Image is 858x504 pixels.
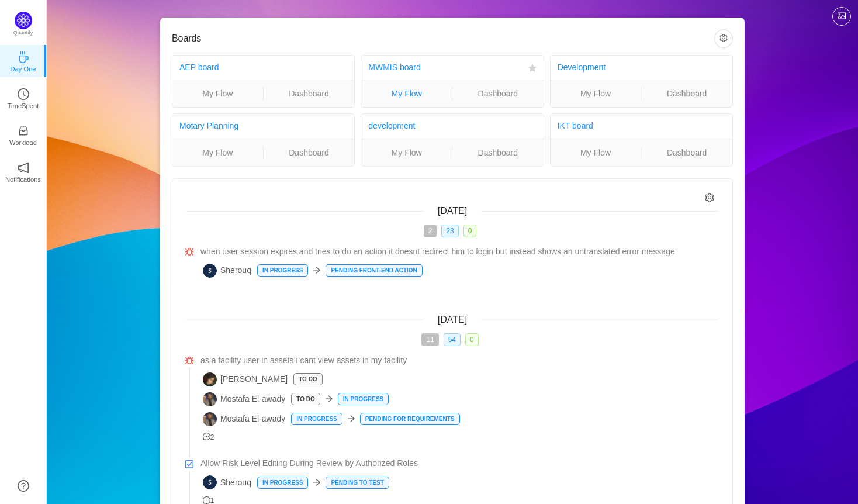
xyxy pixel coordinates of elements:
i: icon: arrow-right [313,478,321,486]
a: as a facility user in assets i cant view assets in my facility [200,354,718,367]
p: In Progress [258,265,307,276]
span: 2 [424,225,437,237]
span: 54 [444,333,461,346]
p: To Do [294,374,321,385]
a: My Flow [361,146,452,159]
span: Allow Risk Level Editing During Review by Authorized Roles [200,457,418,470]
a: My Flow [172,87,263,100]
i: icon: arrow-right [347,415,355,423]
p: In Progress [258,477,307,488]
span: 23 [441,225,458,237]
i: icon: clock-circle [18,88,29,100]
span: 0 [463,225,477,237]
a: Allow Risk Level Editing During Review by Authorized Roles [200,457,718,470]
span: 11 [421,333,438,346]
a: Dashboard [264,146,355,159]
a: icon: notificationNotifications [18,165,29,177]
span: 2 [203,433,214,441]
p: Pending To Test [326,477,388,488]
p: To Do [292,393,319,405]
i: icon: message [203,433,210,440]
a: Dashboard [452,87,544,100]
button: icon: setting [714,29,733,48]
a: Dashboard [264,87,355,100]
a: My Flow [361,87,452,100]
a: IKT board [558,121,593,130]
img: ME [203,392,217,406]
i: icon: star [528,64,537,73]
p: pending for requirements [361,413,459,424]
a: Development [558,63,606,72]
a: Motary Planning [179,121,238,130]
i: icon: notification [18,162,29,174]
img: S [203,475,217,489]
a: AEP board [179,63,219,72]
p: Quantify [13,29,33,37]
img: Quantify [15,12,32,29]
i: icon: arrow-right [325,395,333,403]
p: Notifications [5,174,41,185]
a: icon: coffeeDay One [18,55,29,67]
img: AA [203,372,217,386]
a: icon: inboxWorkload [18,129,29,140]
p: In Progress [338,393,388,405]
span: Sherouq [203,475,251,489]
button: icon: picture [832,7,851,26]
a: when user session expires and tries to do an action it doesnt redirect him to login but instead s... [200,246,718,258]
a: Dashboard [641,146,732,159]
a: Dashboard [641,87,732,100]
i: icon: inbox [18,125,29,137]
i: icon: coffee [18,51,29,63]
i: icon: setting [705,193,715,203]
p: TimeSpent [8,101,39,111]
span: Mostafa El-awady [203,412,285,426]
p: Day One [10,64,36,74]
h3: Boards [172,33,714,44]
p: In Progress [292,413,341,424]
img: S [203,264,217,278]
span: Mostafa El-awady [203,392,285,406]
span: when user session expires and tries to do an action it doesnt redirect him to login but instead s... [200,246,675,258]
a: My Flow [551,146,641,159]
span: as a facility user in assets i cant view assets in my facility [200,354,407,367]
a: Dashboard [452,146,544,159]
a: development [368,121,415,130]
p: Workload [9,137,37,148]
span: [DATE] [438,206,467,216]
span: [DATE] [438,315,467,325]
i: icon: arrow-right [313,266,321,274]
a: My Flow [551,87,641,100]
p: Pending Front-end Action [326,265,421,276]
span: Sherouq [203,264,251,278]
a: My Flow [172,146,263,159]
a: MWMIS board [368,63,420,72]
img: ME [203,412,217,426]
a: icon: clock-circleTimeSpent [18,92,29,103]
span: 0 [465,333,479,346]
i: icon: message [203,496,210,504]
a: icon: question-circle [18,480,29,492]
span: [PERSON_NAME] [203,372,288,386]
